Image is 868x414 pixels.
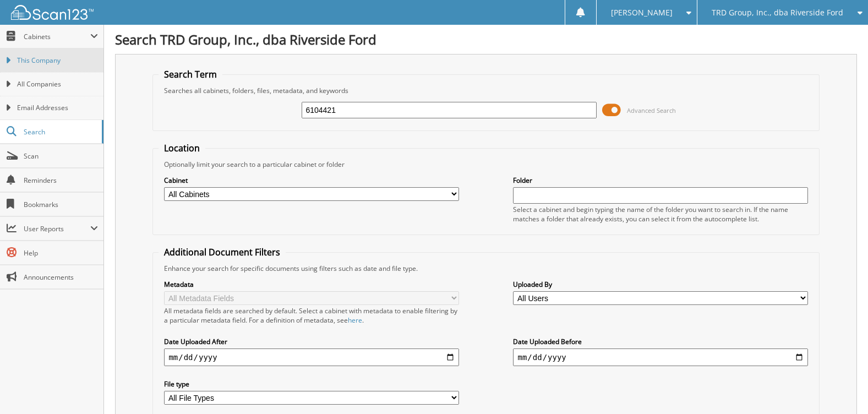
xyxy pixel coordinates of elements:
span: Advanced Search [627,106,676,115]
label: Folder [513,176,807,185]
label: Date Uploaded Before [513,337,807,346]
span: Bookmarks [24,200,98,209]
a: here [348,315,362,325]
input: end [513,348,807,366]
label: Uploaded By [513,280,807,289]
div: All metadata fields are searched by default. Select a cabinet with metadata to enable filtering b... [164,306,458,325]
img: scan123-logo-white.svg [11,5,94,20]
div: Searches all cabinets, folders, files, metadata, and keywords [159,86,813,95]
span: Email Addresses [17,103,98,113]
legend: Location [159,142,205,154]
span: User Reports [24,224,90,233]
span: Cabinets [24,32,90,41]
span: Search [24,127,96,137]
label: File type [164,379,458,389]
span: Reminders [24,176,98,185]
label: Cabinet [164,176,458,185]
span: All Companies [17,79,98,89]
legend: Search Term [159,68,222,80]
label: Metadata [164,280,458,289]
h1: Search TRD Group, Inc., dba Riverside Ford [115,30,857,48]
iframe: Chat Widget [813,361,868,414]
input: start [164,348,458,366]
div: Select a cabinet and begin typing the name of the folder you want to search in. If the name match... [513,205,807,224]
span: Scan [24,151,98,161]
div: Enhance your search for specific documents using filters such as date and file type. [159,264,813,273]
span: This Company [17,56,98,66]
span: [PERSON_NAME] [611,9,673,16]
label: Date Uploaded After [164,337,458,346]
span: Announcements [24,273,98,282]
span: TRD Group, Inc., dba Riverside Ford [712,9,843,16]
div: Optionally limit your search to a particular cabinet or folder [159,160,813,169]
span: Help [24,248,98,258]
legend: Additional Document Filters [159,246,286,258]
